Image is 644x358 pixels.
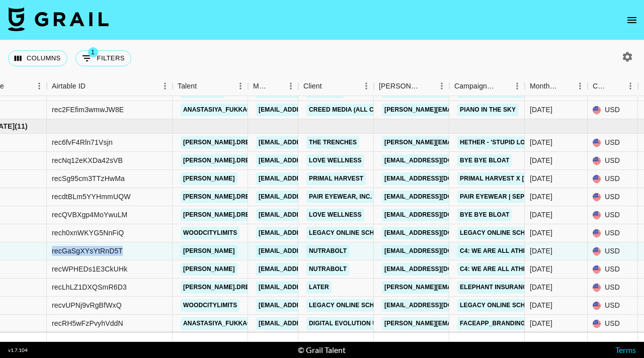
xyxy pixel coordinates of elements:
a: [EMAIL_ADDRESS][PERSON_NAME][DOMAIN_NAME] [256,281,420,294]
button: open drawer [622,10,642,30]
div: Manager [248,76,298,96]
a: [PERSON_NAME].drew [181,191,258,203]
div: Talent [178,76,197,96]
div: Sep '25 [530,155,552,165]
div: USD [588,206,638,224]
div: Client [298,76,374,96]
div: recNq12eKXDa42sVB [52,155,123,165]
div: USD [588,279,638,297]
div: recRH5wFzPvyhVddN [52,318,123,328]
div: USD [588,188,638,206]
div: [PERSON_NAME] [379,76,420,96]
button: Menu [510,78,525,94]
a: primal harvest [306,172,366,185]
div: recSg95cm3TTzHwMa [52,173,125,184]
a: C4: We Are All Athletes x [PERSON_NAME] [457,245,605,257]
a: [PERSON_NAME].drew [181,209,258,221]
a: [EMAIL_ADDRESS][DOMAIN_NAME] [382,263,495,276]
div: Sep '25 [530,137,552,147]
a: [EMAIL_ADDRESS][DOMAIN_NAME] [382,299,495,312]
a: Creed Media (All Campaigns) [306,104,411,116]
span: 1 [88,47,98,57]
div: USD [588,170,638,188]
a: [EMAIL_ADDRESS][PERSON_NAME][DOMAIN_NAME] [256,299,420,312]
a: [EMAIL_ADDRESS][PERSON_NAME][DOMAIN_NAME] [256,172,420,185]
div: Aug '25 [530,105,552,115]
a: [PERSON_NAME].drew [181,154,258,167]
div: recQVBXgp4MoYwuLM [52,210,127,220]
a: Piano in the Sky [457,104,518,116]
span: ( 11 ) [15,121,28,131]
div: Airtable ID [52,76,86,96]
a: [EMAIL_ADDRESS][PERSON_NAME][DOMAIN_NAME] [256,317,420,330]
button: Menu [434,78,449,94]
a: Legacy Online School [306,227,390,239]
div: Currency [593,76,609,96]
a: [EMAIL_ADDRESS][DOMAIN_NAME] [382,154,495,167]
div: recGaSgXYsYtRnD5T [52,246,123,256]
a: [EMAIL_ADDRESS][DOMAIN_NAME] [382,245,495,257]
a: woodcitylimits [181,227,239,239]
img: Grail Talent [8,7,109,31]
a: woodcitylimits [181,299,239,312]
div: Manager [253,76,269,96]
a: [PERSON_NAME].drew [181,136,258,149]
div: Sep '25 [530,246,552,256]
a: [EMAIL_ADDRESS][PERSON_NAME][DOMAIN_NAME] [256,154,420,167]
div: Sep '25 [530,192,552,202]
a: [EMAIL_ADDRESS][DOMAIN_NAME] [382,227,495,239]
div: Currency [588,76,638,96]
a: Pair Eyewear, Inc. [306,191,374,203]
a: anastasiya_fukkacumi1 [181,317,269,330]
button: Sort [496,79,510,93]
button: Sort [197,79,211,93]
a: [PERSON_NAME][EMAIL_ADDRESS][DOMAIN_NAME] [382,104,546,116]
button: Sort [420,79,434,93]
a: [PERSON_NAME] [181,172,237,185]
div: Booker [374,76,449,96]
a: [EMAIL_ADDRESS][PERSON_NAME][DOMAIN_NAME] [256,227,420,239]
a: Nutrabolt [306,263,349,276]
button: Menu [233,78,248,94]
a: [PERSON_NAME][EMAIL_ADDRESS][DOMAIN_NAME] [382,281,546,294]
a: Love Wellness [306,154,364,167]
a: [EMAIL_ADDRESS][PERSON_NAME][DOMAIN_NAME] [256,245,420,257]
div: Sep '25 [530,264,552,274]
a: [EMAIL_ADDRESS][PERSON_NAME][DOMAIN_NAME] [256,136,420,149]
div: Talent [173,76,248,96]
a: Digital Evolution Un Limited [306,317,410,330]
a: Bye Bye Bloat [457,154,512,167]
div: Sep '25 [530,228,552,238]
a: [EMAIL_ADDRESS][DOMAIN_NAME] [382,172,495,185]
div: recdtBLm5YYHmmUQW [52,192,131,202]
div: USD [588,260,638,279]
div: USD [588,242,638,260]
a: [EMAIL_ADDRESS][DOMAIN_NAME] [382,191,495,203]
button: Menu [359,78,374,94]
div: Month Due [530,76,558,96]
a: [EMAIL_ADDRESS][DOMAIN_NAME] [382,209,495,221]
a: [EMAIL_ADDRESS][PERSON_NAME][DOMAIN_NAME] [256,191,420,203]
div: rech0xnWKYG5NnFiQ [52,228,124,238]
button: Sort [4,79,18,93]
button: Sort [558,79,573,93]
a: Legacy Online School x woodcitylimits [457,299,602,312]
button: Sort [609,79,623,93]
a: C4: We Are All Athletes x [PERSON_NAME] Video 2 [457,263,631,276]
div: USD [588,315,638,333]
a: Bye Bye Bloat [457,209,512,221]
button: Menu [573,78,588,94]
a: Pair Eyewear | September [457,191,553,203]
div: USD [588,224,638,242]
a: Legacy Online School [306,299,390,312]
div: Sep '25 [530,173,552,184]
button: Sort [269,79,283,93]
a: [PERSON_NAME] [181,245,237,257]
a: [PERSON_NAME].drew [181,281,258,294]
button: Select columns [8,50,67,66]
a: [PERSON_NAME][EMAIL_ADDRESS][DOMAIN_NAME] [382,136,546,149]
div: Sep '25 [530,210,552,220]
a: FaceApp_branding_09_2025 x [PERSON_NAME] [457,317,615,330]
button: Sort [86,79,100,93]
div: © Grail Talent [298,345,346,355]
